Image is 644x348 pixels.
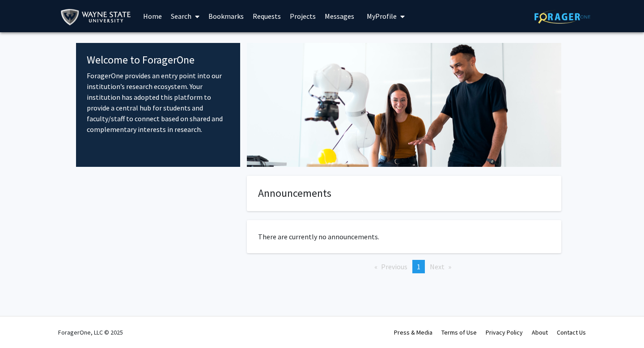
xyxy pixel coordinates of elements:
h4: Welcome to ForagerOne [87,54,229,67]
p: ForagerOne provides an entry point into our institution’s research ecosystem. Your institution ha... [87,70,229,135]
div: ForagerOne, LLC © 2025 [58,317,123,348]
iframe: Chat [7,308,38,341]
img: Cover Image [247,43,561,167]
p: There are currently no announcements. [258,231,550,242]
span: My Profile [367,12,397,21]
a: Terms of Use [441,328,477,336]
a: About [532,328,548,336]
span: Next [430,262,445,271]
a: Projects [285,0,320,32]
a: Privacy Policy [486,328,523,336]
a: Search [166,0,204,32]
a: Contact Us [557,328,586,336]
h4: Announcements [258,187,550,200]
ul: Pagination [247,260,561,273]
img: ForagerOne Logo [534,10,590,24]
a: Messages [320,0,359,32]
a: Home [139,0,166,32]
a: Requests [248,0,285,32]
span: 1 [417,262,420,271]
a: Press & Media [394,328,432,336]
img: Wayne State University Logo [60,7,135,27]
a: Bookmarks [204,0,248,32]
span: Previous [381,262,407,271]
